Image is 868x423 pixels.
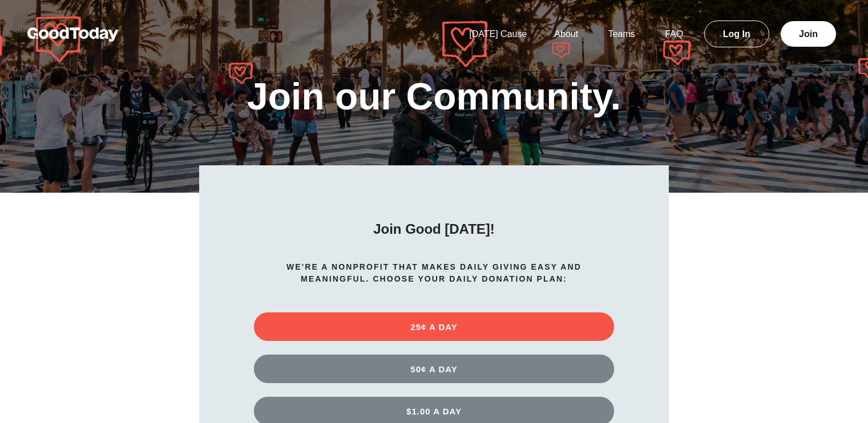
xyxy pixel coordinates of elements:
[254,355,614,383] button: 50¢ A DAY
[247,78,621,115] h1: Join our Community.
[595,29,649,39] a: Teams
[254,220,614,238] h2: Join Good [DATE]!
[254,312,614,341] button: 25¢ A DAY
[704,21,769,47] a: Log In
[781,21,836,47] a: Join
[455,29,540,39] a: [DATE] Cause
[286,262,582,283] strong: We're a nonprofit that makes daily giving easy and meaningful. Choose your daily donation plan:
[651,29,697,39] a: FAQ
[27,27,119,42] img: GoodToday
[540,29,592,39] a: About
